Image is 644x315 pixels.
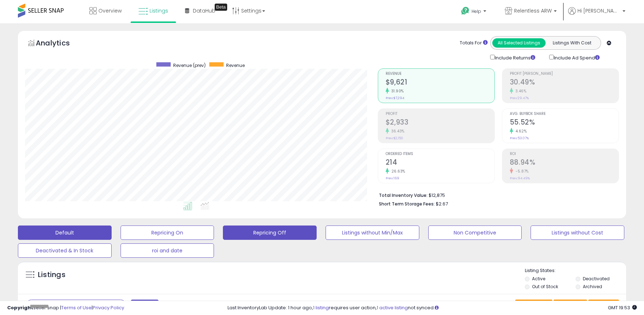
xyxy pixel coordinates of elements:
button: roi and date [121,243,214,258]
button: Actions [588,300,619,312]
span: DataHub [193,7,215,14]
span: Ordered Items [386,152,494,156]
div: Include Ad Spend [544,53,611,61]
small: Prev: 169 [386,176,399,180]
small: 3.46% [513,88,527,94]
button: Default [18,226,112,240]
button: Save View [515,300,552,312]
label: Archived [583,283,602,290]
span: Relentless ARW [514,7,552,14]
h2: 88.94% [510,158,619,168]
span: Revenue (prev) [173,62,206,68]
span: Overview [98,7,122,14]
small: Prev: $2,150 [386,136,403,140]
small: 26.63% [389,169,405,174]
small: Prev: 94.49% [510,176,530,180]
a: 1 active listing [377,304,408,311]
button: Deactivated & In Stock [18,243,112,258]
strong: Copyright [7,304,33,311]
label: Out of Stock [532,283,558,290]
button: Columns [553,300,587,312]
small: Prev: 29.47% [510,96,529,100]
h2: $9,621 [386,78,494,88]
label: Active [532,276,545,282]
small: 31.90% [389,88,404,94]
p: Listing States: [525,267,626,274]
label: Deactivated [583,276,610,282]
span: Listings [150,7,168,14]
h2: 30.49% [510,78,619,88]
span: Profit [386,112,494,116]
span: Profit [PERSON_NAME] [510,72,619,76]
small: 4.62% [513,129,527,134]
button: Listings without Min/Max [326,226,419,240]
h2: 55.52% [510,118,619,128]
small: -5.87% [513,169,529,174]
b: Total Inventory Value: [379,192,428,198]
button: All Selected Listings [492,38,546,48]
a: 1 listing [313,304,329,311]
div: Totals For [460,40,488,47]
h2: 214 [386,158,494,168]
span: Avg. Buybox Share [510,112,619,116]
small: Prev: 53.07% [510,136,529,140]
h2: $2,933 [386,118,494,128]
a: Help [455,1,493,23]
li: $12,875 [379,190,614,199]
div: Tooltip anchor [215,4,227,11]
span: ROI [510,152,619,156]
button: Repricing On [121,226,214,240]
button: Filters [131,300,158,312]
button: Listings without Cost [531,226,624,240]
span: Revenue [386,72,494,76]
span: Revenue [226,62,245,68]
div: Include Returns [485,53,544,61]
b: Short Term Storage Fees: [379,201,435,207]
a: Hi [PERSON_NAME] [568,7,625,23]
span: Help [472,8,481,14]
h5: Listings [38,270,65,280]
button: Non Competitive [428,226,522,240]
small: Prev: $7,294 [386,96,404,100]
small: 36.43% [389,129,405,134]
span: 2025-09-17 19:53 GMT [608,304,637,311]
div: Last InventoryLab Update: 1 hour ago, requires user action, not synced. [228,305,637,311]
span: $2.67 [436,200,448,207]
i: Get Help [461,6,470,15]
h5: Analytics [36,38,84,50]
div: seller snap | | [7,305,124,311]
span: Hi [PERSON_NAME] [577,7,620,14]
button: Repricing Off [223,226,317,240]
button: Listings With Cost [545,38,599,48]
